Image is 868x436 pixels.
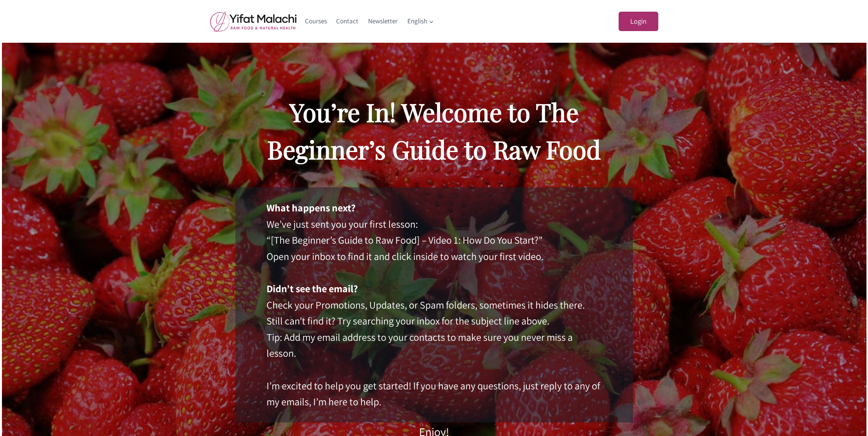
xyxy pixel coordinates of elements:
strong: Didn’t see the email? [267,282,358,295]
h2: You’re In! Welcome to The Beginner’s Guide to Raw Food [235,93,633,168]
a: Login [619,12,658,31]
span: English [407,16,434,26]
strong: What happens next? [267,201,356,214]
a: Contact [331,12,363,31]
img: yifat_logo41_en.png [210,11,296,32]
a: Newsletter [363,12,403,31]
a: English [402,12,438,31]
p: We’ve just sent you your first lesson: “[The Beginner’s Guide to Raw Food] – Video 1: How Do You ... [267,200,602,410]
a: Courses [300,12,332,31]
nav: Primary Navigation [300,12,439,31]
